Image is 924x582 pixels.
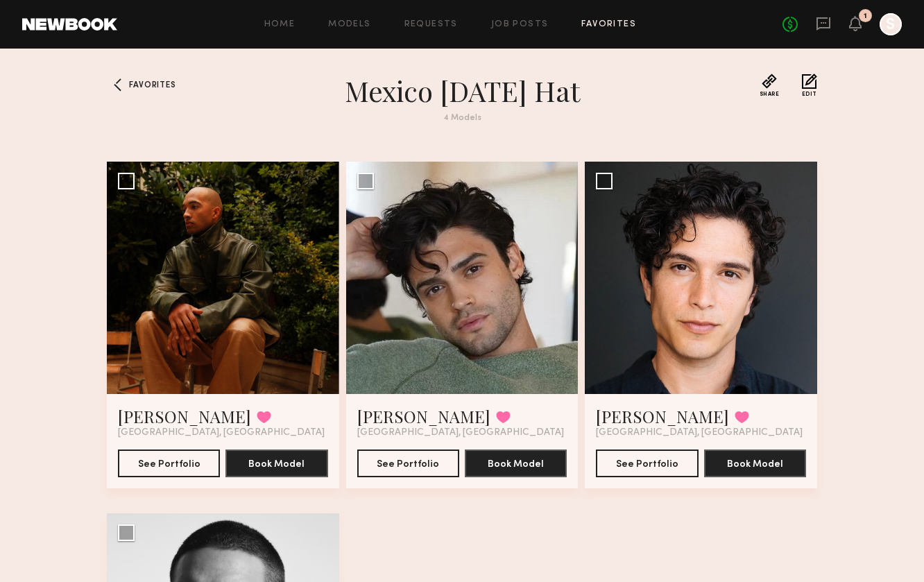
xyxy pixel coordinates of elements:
button: See Portfolio [357,450,459,477]
span: Edit [802,92,817,97]
a: Book Model [465,457,567,469]
button: Share [760,74,780,97]
span: Share [760,92,780,97]
a: [PERSON_NAME] [357,405,490,427]
span: Favorites [129,81,176,89]
span: [GEOGRAPHIC_DATA], [GEOGRAPHIC_DATA] [357,427,564,438]
button: See Portfolio [596,450,698,477]
a: S [880,13,902,35]
a: Book Model [225,457,327,469]
a: Job Posts [491,20,549,29]
span: [GEOGRAPHIC_DATA], [GEOGRAPHIC_DATA] [596,427,803,438]
button: Book Model [225,450,327,477]
button: Book Model [465,450,567,477]
h1: Mexico [DATE] Hat [212,74,712,108]
a: Home [264,20,296,29]
a: Book Model [704,457,806,469]
div: 4 Models [212,114,712,123]
a: Favorites [581,20,636,29]
span: [GEOGRAPHIC_DATA], [GEOGRAPHIC_DATA] [118,427,325,438]
a: [PERSON_NAME] [118,405,251,427]
button: Book Model [704,450,806,477]
div: 1 [864,12,867,20]
a: Requests [404,20,458,29]
a: Models [328,20,370,29]
button: See Portfolio [118,450,220,477]
a: Favorites [107,74,129,96]
a: [PERSON_NAME] [596,405,729,427]
button: Edit [802,74,817,97]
